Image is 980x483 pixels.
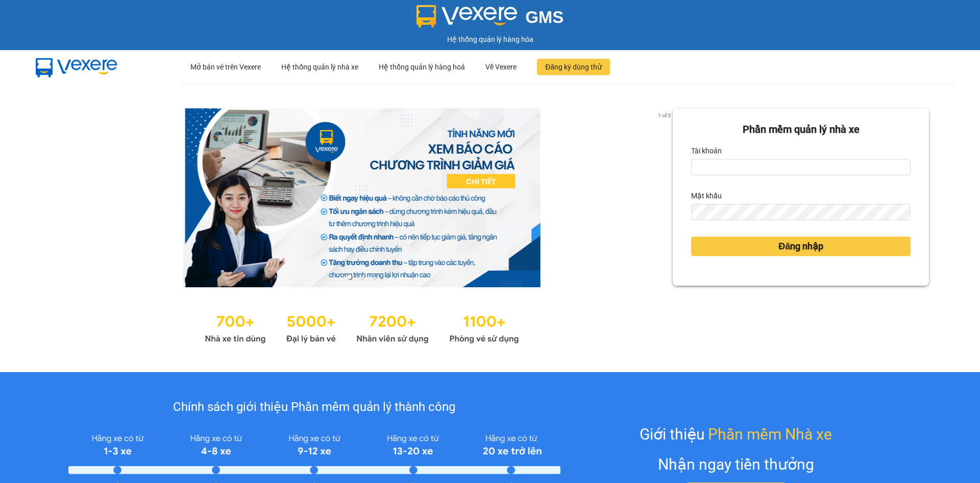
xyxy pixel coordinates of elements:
input: Tài khoản [691,159,911,175]
span: Đăng nhập [778,239,823,254]
div: Nhận ngay tiền thưởng [658,452,814,476]
a: GMS [416,15,564,24]
img: Statistics.png [205,308,519,347]
div: Phần mềm quản lý nhà xe [691,122,911,137]
span: Phần mềm Nhà xe [708,422,832,446]
div: Hệ thống quản lý hàng hóa [3,34,977,45]
div: Hệ thống quản lý nhà xe [281,51,358,83]
img: logo 2 [416,5,518,28]
img: mbUUG5Q.png [26,50,128,84]
li: slide item 1 [348,275,352,279]
span: Đăng ký dùng thử [545,61,602,73]
div: Chính sách giới thiệu Phần mềm quản lý thành công [68,398,560,417]
span: GMS [525,8,563,27]
p: 1 of 3 [655,108,673,122]
button: next slide / item [658,108,673,287]
div: Giới thiệu [640,422,832,446]
input: Mật khẩu [691,204,911,220]
label: Tài khoản [691,143,722,159]
button: previous slide / item [51,108,65,287]
div: Mở bán vé trên Vexere [190,51,261,83]
label: Mật khẩu [691,188,722,204]
li: slide item 3 [372,275,376,279]
div: Hệ thống quản lý hàng hoá [379,51,465,83]
button: Đăng nhập [691,237,911,256]
li: slide item 2 [360,275,364,279]
div: Về Vexere [485,51,517,83]
button: Đăng ký dùng thử [537,59,610,75]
